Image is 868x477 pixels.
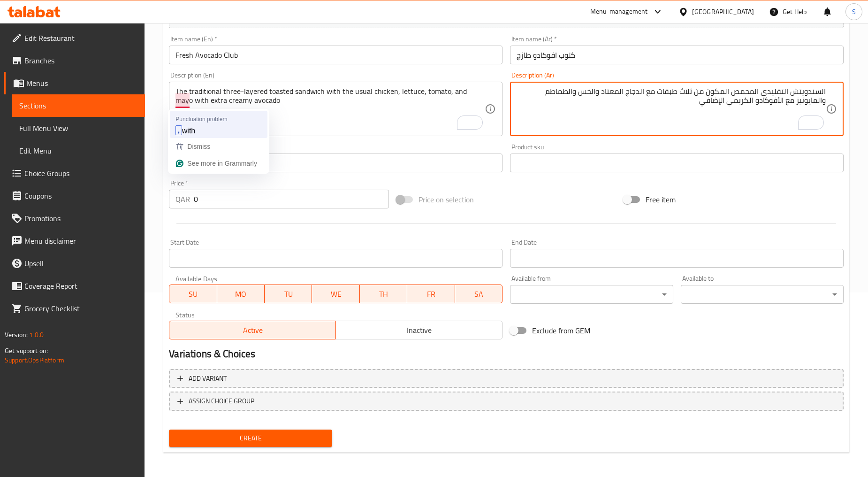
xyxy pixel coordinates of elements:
[510,285,673,304] div: ​
[24,303,137,314] span: Grocery Checklist
[335,321,503,339] button: Inactive
[590,6,648,17] div: Menu-management
[4,230,145,252] a: Menu disclaimer
[4,162,145,185] a: Choice Groups
[4,275,145,297] a: Coverage Report
[19,100,137,111] span: Sections
[4,72,145,94] a: Menus
[169,369,844,388] button: Add variant
[12,117,145,139] a: Full Menu View
[532,325,590,336] span: Exclude from GEM
[24,190,137,201] span: Coupons
[24,280,137,292] span: Coverage Report
[169,392,844,411] button: ASSIGN CHOICE GROUP
[268,287,308,301] span: TU
[176,432,324,444] span: Create
[316,287,356,301] span: WE
[24,258,137,269] span: Upsell
[5,354,64,366] a: Support.OpsPlatform
[5,345,48,357] span: Get support on:
[681,285,844,304] div: ​
[221,287,261,301] span: MO
[169,430,332,447] button: Create
[4,49,145,72] a: Branches
[4,185,145,207] a: Coupons
[169,321,336,339] button: Active
[24,213,137,224] span: Promotions
[24,55,137,66] span: Branches
[169,285,217,303] button: SU
[419,194,474,205] span: Price on selection
[407,285,455,303] button: FR
[24,235,137,246] span: Menu disclaimer
[692,7,754,17] div: [GEOGRAPHIC_DATA]
[175,87,485,131] textarea: To enrich screen reader interactions, please activate Accessibility in Grammarly extension settings
[5,329,28,341] span: Version:
[12,94,145,117] a: Sections
[24,32,137,44] span: Edit Restaurant
[510,46,844,64] input: Enter name Ar
[364,287,404,301] span: TH
[360,285,407,303] button: TH
[26,77,137,89] span: Menus
[852,7,856,17] span: S
[169,347,844,361] h2: Variations & Choices
[312,285,359,303] button: WE
[4,27,145,49] a: Edit Restaurant
[173,287,213,301] span: SU
[340,323,499,337] span: Inactive
[4,252,145,275] a: Upsell
[19,123,137,134] span: Full Menu View
[459,287,499,301] span: SA
[175,193,190,205] p: QAR
[646,194,676,205] span: Free item
[189,395,254,407] span: ASSIGN CHOICE GROUP
[29,329,44,341] span: 1.0.0
[411,287,451,301] span: FR
[173,323,332,337] span: Active
[455,285,503,303] button: SA
[194,190,389,208] input: Please enter price
[510,154,844,172] input: Please enter product sku
[265,285,312,303] button: TU
[19,145,137,156] span: Edit Menu
[517,87,826,131] textarea: To enrich screen reader interactions, please activate Accessibility in Grammarly extension settings
[189,373,227,385] span: Add variant
[4,207,145,230] a: Promotions
[4,297,145,320] a: Grocery Checklist
[169,46,503,64] input: Enter name En
[217,285,265,303] button: MO
[24,168,137,179] span: Choice Groups
[169,154,503,172] input: Please enter product barcode
[12,139,145,162] a: Edit Menu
